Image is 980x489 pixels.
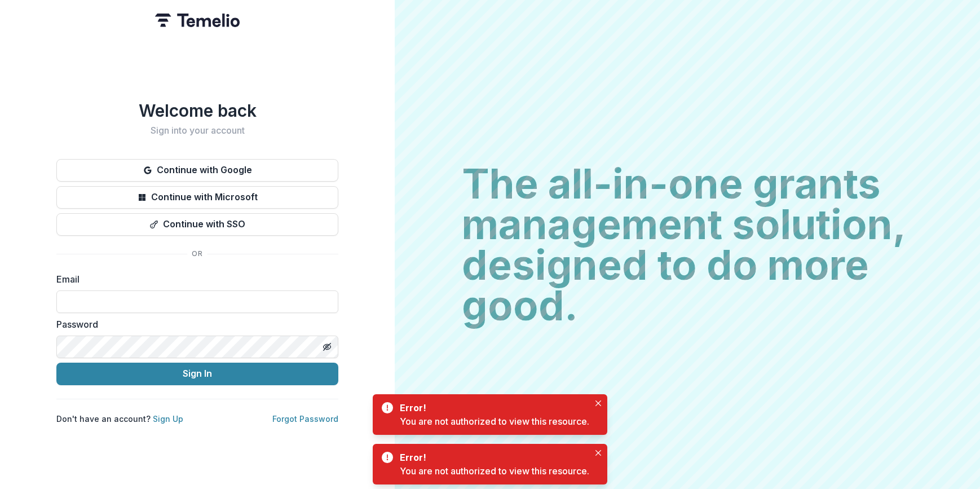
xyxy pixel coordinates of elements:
[56,100,338,121] h1: Welcome back
[56,186,338,209] button: Continue with Microsoft
[400,415,589,428] div: You are not authorized to view this resource.
[56,413,183,425] p: Don't have an account?
[272,414,338,424] a: Forgot Password
[591,397,605,410] button: Close
[56,363,338,385] button: Sign In
[56,159,338,182] button: Continue with Google
[56,272,332,286] label: Email
[56,318,332,331] label: Password
[56,213,338,236] button: Continue with SSO
[400,401,585,415] div: Error!
[56,125,338,136] h2: Sign into your account
[318,338,336,356] button: Toggle password visibility
[400,451,585,464] div: Error!
[591,446,605,460] button: Close
[153,414,183,424] a: Sign Up
[400,464,589,478] div: You are not authorized to view this resource.
[155,14,240,27] img: Temelio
